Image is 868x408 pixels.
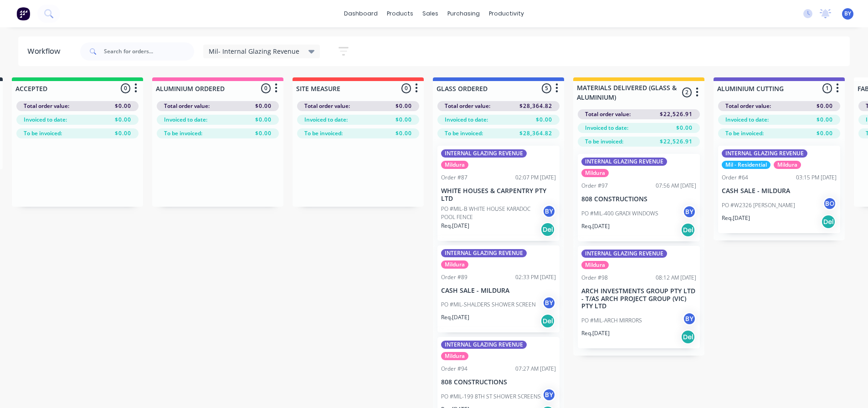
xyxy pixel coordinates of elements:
[817,102,833,110] span: $0.00
[660,138,693,146] span: $22,526.91
[718,146,840,233] div: INTERNAL GLAZING REVENUEMil - ResidentialMilduraOrder #6403:15 PM [DATE]CASH SALE - MILDURAPO #W2...
[24,129,62,138] span: To be invoiced:
[660,110,693,118] span: $22,526.91
[441,161,468,169] div: Mildura
[164,116,207,124] span: Invoiced to date:
[255,102,272,110] span: $0.00
[382,7,418,20] div: products
[115,116,131,124] span: $0.00
[27,46,65,57] div: Workflow
[441,341,527,349] div: INTERNAL GLAZING REVENUE
[681,223,695,237] div: Del
[443,7,484,20] div: purchasing
[164,102,210,110] span: Total order value:
[774,161,801,169] div: Mildura
[395,116,412,124] span: $0.00
[725,116,769,124] span: Invoiced to date:
[441,352,468,360] div: Mildura
[441,287,556,295] p: CASH SALE - MILDURA
[115,129,131,138] span: $0.00
[209,46,299,56] span: Mil- Internal Glazing Revenue
[441,273,467,281] div: Order #89
[821,214,836,229] div: Del
[585,138,623,146] span: To be invoiced:
[581,274,608,282] div: Order #98
[441,260,468,269] div: Mildura
[656,182,696,190] div: 07:56 AM [DATE]
[519,102,552,110] span: $28,364.82
[581,261,609,269] div: Mildura
[441,313,469,321] p: Req. [DATE]
[16,7,30,20] img: Factory
[542,204,556,218] div: BY
[255,129,272,138] span: $0.00
[395,102,412,110] span: $0.00
[581,222,610,230] p: Req. [DATE]
[441,378,556,386] p: 808 CONSTRUCTIONS
[581,158,667,166] div: INTERNAL GLAZING REVENUE
[304,129,343,138] span: To be invoiced:
[796,173,837,182] div: 03:15 PM [DATE]
[418,7,443,20] div: sales
[24,116,67,124] span: Invoiced to date:
[725,129,764,138] span: To be invoiced:
[817,129,833,138] span: $0.00
[656,274,696,282] div: 08:12 AM [DATE]
[536,116,552,124] span: $0.00
[722,214,750,222] p: Req. [DATE]
[722,149,807,158] div: INTERNAL GLAZING REVENUE
[681,330,695,344] div: Del
[441,205,542,221] p: PO #MIL-B WHITE HOUSE KARADOC POOL FENCE
[441,249,527,257] div: INTERNAL GLAZING REVENUE
[255,116,272,124] span: $0.00
[581,169,609,177] div: Mildura
[585,124,628,132] span: Invoiced to date:
[542,388,556,402] div: BY
[844,10,851,18] span: BY
[304,116,348,124] span: Invoiced to date:
[581,316,642,325] p: PO #MIL-ARCH MIRRORS
[581,250,667,258] div: INTERNAL GLAZING REVENUE
[395,129,412,138] span: $0.00
[437,245,560,333] div: INTERNAL GLAZING REVENUEMilduraOrder #8902:33 PM [DATE]CASH SALE - MILDURAPO #MIL-SHALDERS SHOWER...
[581,287,696,310] p: ARCH INVESTMENTS GROUP PTY LTD - T/AS ARCH PROJECT GROUP (VIC) PTY LTD
[441,393,541,401] p: PO #MIL-199 8TH ST SHOWER SCREENS
[578,154,700,241] div: INTERNAL GLAZING REVENUEMilduraOrder #9707:56 AM [DATE]808 CONSTRUCTIONSPO #MIL-400 GRADI WINDOWS...
[484,7,529,20] div: productivity
[540,314,555,328] div: Del
[445,102,490,110] span: Total order value:
[725,102,771,110] span: Total order value:
[441,365,467,373] div: Order #94
[515,365,556,373] div: 07:27 AM [DATE]
[722,161,770,169] div: Mil - Residential
[304,102,350,110] span: Total order value:
[441,173,467,182] div: Order #87
[722,187,837,195] p: CASH SALE - MILDURA
[515,173,556,182] div: 02:07 PM [DATE]
[540,222,555,237] div: Del
[445,116,488,124] span: Invoiced to date:
[104,42,194,61] input: Search for orders...
[581,195,696,203] p: 808 CONSTRUCTIONS
[683,312,696,326] div: BY
[164,129,202,138] span: To be invoiced:
[676,124,693,132] span: $0.00
[24,102,69,110] span: Total order value:
[542,296,556,310] div: BY
[722,173,748,182] div: Order #64
[441,187,556,203] p: WHITE HOUSES & CARPENTRY PTY LTD
[683,205,696,219] div: BY
[581,182,608,190] div: Order #97
[581,209,658,218] p: PO #MIL-400 GRADI WINDOWS
[585,110,631,118] span: Total order value:
[722,201,795,209] p: PO #W2326 [PERSON_NAME]
[823,197,837,210] div: BO
[115,102,131,110] span: $0.00
[445,129,483,138] span: To be invoiced:
[441,149,527,158] div: INTERNAL GLAZING REVENUE
[515,273,556,281] div: 02:33 PM [DATE]
[441,222,469,230] p: Req. [DATE]
[578,246,700,348] div: INTERNAL GLAZING REVENUEMilduraOrder #9808:12 AM [DATE]ARCH INVESTMENTS GROUP PTY LTD - T/AS ARCH...
[437,146,560,241] div: INTERNAL GLAZING REVENUEMilduraOrder #8702:07 PM [DATE]WHITE HOUSES & CARPENTRY PTY LTDPO #MIL-B ...
[441,301,536,309] p: PO #MIL-SHALDERS SHOWER SCREEN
